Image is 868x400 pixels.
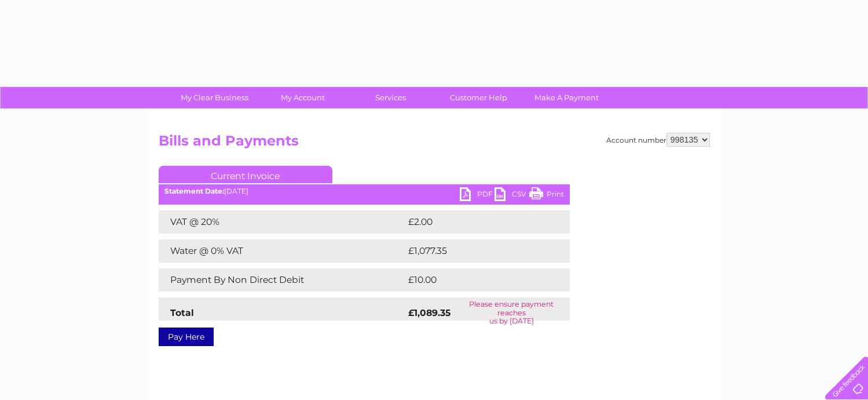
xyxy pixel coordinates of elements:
td: £10.00 [405,268,546,292]
td: Please ensure payment reaches us by [DATE] [453,297,570,328]
td: £2.00 [405,210,543,234]
td: VAT @ 20% [159,210,405,234]
a: Current Invoice [159,166,332,183]
a: My Account [255,87,350,108]
td: Water @ 0% VAT [159,239,405,263]
div: [DATE] [159,187,570,195]
a: PDF [460,187,495,204]
td: Payment By Non Direct Debit [159,268,405,292]
a: My Clear Business [167,87,262,108]
a: Services [343,87,438,108]
a: Pay Here [159,328,214,346]
strong: Total [170,307,194,318]
div: Account number [606,133,710,147]
a: Make A Payment [519,87,614,108]
strong: £1,089.35 [408,307,451,318]
b: Statement Date: [164,187,224,195]
h2: Bills and Payments [159,133,710,155]
a: Customer Help [431,87,526,108]
td: £1,077.35 [405,239,551,263]
a: Print [529,187,564,204]
a: CSV [495,187,529,204]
